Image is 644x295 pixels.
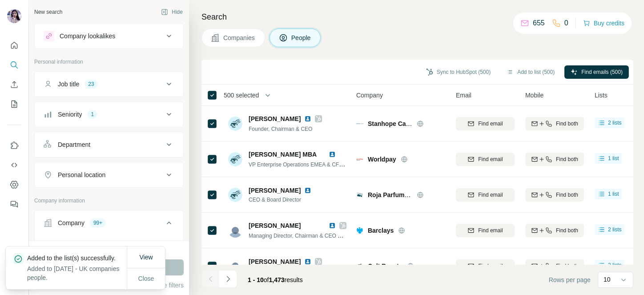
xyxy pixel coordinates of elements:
div: 99+ [90,219,106,227]
span: 1 list [608,154,619,162]
span: Find emails (500) [581,68,623,76]
h4: Search [201,11,633,23]
button: Navigate to next page [219,270,237,288]
span: Find both [556,191,578,199]
span: Stanhope Capital Group [368,120,439,127]
button: Find both [525,224,584,237]
button: Find emails (500) [564,65,629,79]
img: Avatar [228,152,242,166]
button: Personal location [35,164,183,186]
span: Mobile [525,91,543,100]
img: Logo of Barclays [356,227,363,234]
span: 1,473 [269,276,285,283]
span: Close [138,274,154,283]
button: Company99+ [35,212,183,237]
span: Cult Beauty [368,262,402,271]
span: of [264,276,269,283]
button: Find email [456,224,515,237]
button: Use Surfe on LinkedIn [7,137,21,154]
span: Company [356,91,383,100]
p: 0 [564,18,568,28]
button: Feedback [7,196,21,212]
span: People [291,33,312,42]
span: 2 lists [608,119,622,127]
div: 23 [85,80,97,88]
button: Find both [525,259,584,273]
button: Department [35,134,183,155]
button: Close [132,271,161,287]
button: Buy credits [583,17,624,29]
p: 655 [533,18,545,28]
button: Find both [525,188,584,202]
img: Avatar [228,117,242,131]
p: Personal information [34,58,184,66]
span: [PERSON_NAME] [249,222,301,229]
img: LinkedIn logo [304,187,311,194]
span: Barclays [368,226,394,235]
button: Dashboard [7,177,21,193]
span: 2 lists [608,226,622,234]
button: Company lookalikes [35,25,183,47]
div: New search [34,8,62,16]
button: Find both [525,153,584,166]
button: Hide [155,5,189,19]
span: [PERSON_NAME] [249,114,301,123]
img: LinkedIn logo [304,258,311,265]
div: Department [58,140,90,149]
img: Avatar [228,223,242,238]
span: 1 list [608,190,619,198]
span: CEO & Board Director [249,196,322,204]
button: Quick start [7,37,21,53]
span: Find both [556,262,578,270]
p: 10 [604,275,611,284]
button: Sync to HubSpot (500) [420,65,497,79]
button: Job title23 [35,73,183,95]
span: VP Enterprise Operations EMEA & CFO - Board member Worldpay BV [249,161,416,168]
button: My lists [7,96,21,112]
span: View [139,254,153,261]
img: LinkedIn logo [329,222,336,229]
button: Enrich CSV [7,77,21,93]
div: Personal location [58,170,105,179]
span: Find email [478,155,503,163]
span: Worldpay [368,155,396,164]
p: Company information [34,197,184,205]
div: Seniority [58,110,82,119]
div: Company lookalikes [60,32,115,40]
span: Find email [478,120,503,128]
img: Avatar [7,9,21,23]
img: LinkedIn logo [329,151,336,158]
div: Job title [58,80,79,89]
div: Select a company name or website [44,237,174,249]
img: Logo of Cult Beauty [356,263,363,270]
span: Find email [478,191,503,199]
span: results [248,276,303,283]
span: Find both [556,155,578,163]
p: Added to the list(s) successfully. [27,254,127,263]
img: LinkedIn logo [304,115,311,122]
span: Find email [478,226,503,234]
button: Find both [525,117,584,130]
span: 1 - 10 [248,276,264,283]
button: Seniority1 [35,104,183,125]
button: Find email [456,259,515,273]
img: Logo of Stanhope Capital Group [356,120,363,127]
span: Find both [556,226,578,234]
button: Use Surfe API [7,157,21,173]
div: Company [58,218,85,227]
button: Add to list (500) [500,65,561,79]
span: [PERSON_NAME] [249,257,301,266]
img: Logo of Roja Parfums Holdings Ltd [356,191,363,198]
span: Lists [595,91,608,100]
span: Founder, Chairman & CEO [249,126,312,132]
p: Added to [DATE] - UK companies people. [27,264,127,282]
span: Email [456,91,471,100]
span: [PERSON_NAME] [249,186,301,195]
div: 1 [87,110,97,118]
button: View [133,249,159,265]
span: 2 lists [608,261,622,269]
span: Companies [223,33,256,42]
span: 500 selected [224,91,259,100]
button: Find email [456,188,515,202]
span: Find email [478,262,503,270]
